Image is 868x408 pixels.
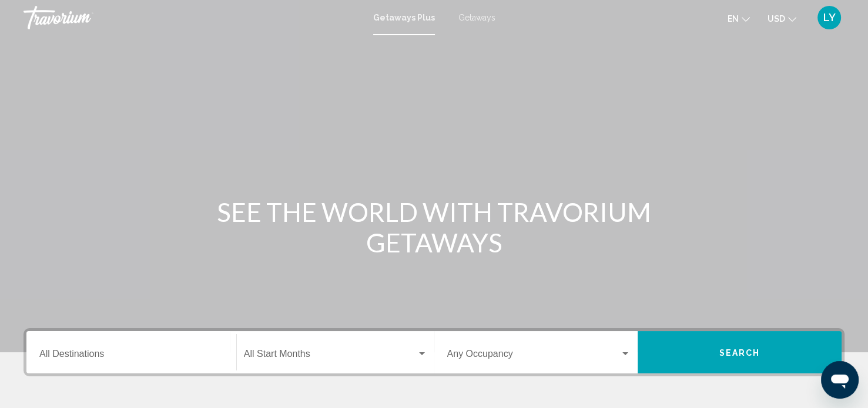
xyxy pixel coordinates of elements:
[728,10,750,27] button: Change language
[823,12,836,23] span: LY
[458,13,495,22] a: Getaways
[768,10,796,27] button: Change currency
[768,14,785,23] span: USD
[24,6,361,29] a: Travorium
[814,5,844,30] button: User Menu
[26,331,842,373] div: Search widget
[728,14,739,23] span: en
[719,348,760,358] span: Search
[373,13,435,22] a: Getaways Plus
[821,361,859,399] iframe: Button to launch messaging window
[214,197,655,258] h1: SEE THE WORLD WITH TRAVORIUM GETAWAYS
[638,331,842,373] button: Search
